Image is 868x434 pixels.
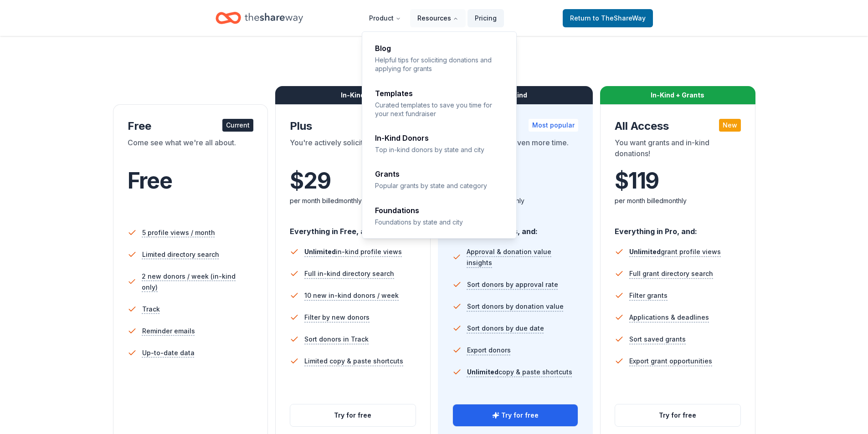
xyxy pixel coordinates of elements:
[142,347,195,358] span: Up-to-date data
[615,119,741,133] div: All Access
[290,137,416,163] div: You're actively soliciting donations.
[629,356,712,367] span: Export grant opportunities
[375,207,504,214] div: Foundations
[142,227,215,238] span: 5 profile views / month
[467,345,511,356] span: Export donors
[128,167,172,194] span: Free
[375,145,504,154] p: Top in-kind donors by state and city
[304,356,403,367] span: Limited copy & paste shortcuts
[304,312,370,323] span: Filter by new donors
[467,368,498,376] span: Unlimited
[629,312,709,323] span: Applications & deadlines
[563,9,653,27] a: Returnto TheShareWay
[615,218,741,237] div: Everything in Pro, and:
[370,201,510,232] a: FoundationsFoundations by state and city
[629,248,661,255] span: Unlimited
[615,168,659,194] span: $ 119
[142,271,253,293] span: 2 new donors / week (in-kind only)
[629,268,713,279] span: Full grant directory search
[370,39,510,79] a: BlogHelpful tips for soliciting donations and applying for grants
[375,101,504,118] p: Curated templates to save you time for your next fundraiser
[304,248,402,255] span: in-kind profile views
[467,9,504,27] a: Pricing
[304,290,399,301] span: 10 new in-kind donors / week
[529,119,578,132] div: Most popular
[275,86,431,104] div: In-Kind
[375,134,504,142] div: In-Kind Donors
[570,13,646,24] span: Return
[222,119,253,132] div: Current
[304,268,394,279] span: Full in-kind directory search
[128,137,254,163] div: Come see what we're all about.
[375,170,504,178] div: Grants
[290,195,416,206] div: per month billed monthly
[142,304,160,315] span: Track
[216,7,303,29] a: Home
[375,218,504,226] p: Foundations by state and city
[467,368,572,376] span: copy & paste shortcuts
[362,32,517,239] div: Resources
[375,45,504,52] div: Blog
[290,168,330,194] span: $ 29
[362,7,504,29] nav: Main
[615,195,741,206] div: per month billed monthly
[290,404,416,426] button: Try for free
[362,9,408,27] button: Product
[375,181,504,190] p: Popular grants by state and category
[304,334,369,345] span: Sort donors in Track
[453,404,578,426] button: Try for free
[593,14,646,22] span: to TheShareWay
[290,119,416,133] div: Plus
[304,248,336,255] span: Unlimited
[370,129,510,159] a: In-Kind DonorsTop in-kind donors by state and city
[142,326,195,337] span: Reminder emails
[467,301,564,312] span: Sort donors by donation value
[370,165,510,195] a: GrantsPopular grants by state and category
[629,248,721,255] span: grant profile views
[375,56,504,73] p: Helpful tips for soliciting donations and applying for grants
[410,9,466,27] button: Resources
[600,86,755,104] div: In-Kind + Grants
[615,404,740,426] button: Try for free
[719,119,741,132] div: New
[375,90,504,97] div: Templates
[615,137,741,163] div: You want grants and in-kind donations!
[290,218,416,237] div: Everything in Free, and:
[128,119,254,133] div: Free
[467,279,558,290] span: Sort donors by approval rate
[629,334,686,345] span: Sort saved grants
[370,84,510,124] a: TemplatesCurated templates to save you time for your next fundraiser
[467,246,578,268] span: Approval & donation value insights
[467,323,544,334] span: Sort donors by due date
[142,249,219,260] span: Limited directory search
[629,290,668,301] span: Filter grants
